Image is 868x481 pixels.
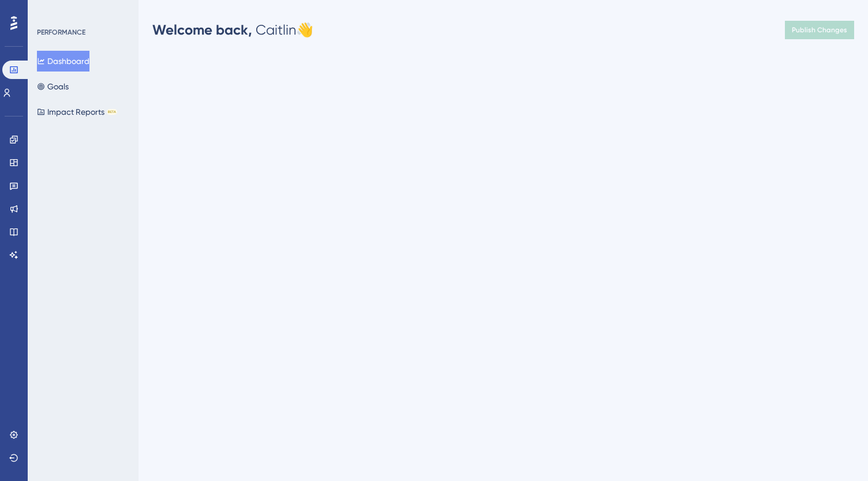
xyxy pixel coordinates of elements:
div: BETA [107,109,117,115]
button: Goals [37,76,69,97]
button: Impact ReportsBETA [37,102,117,122]
span: Publish Changes [792,25,847,35]
div: PERFORMANCE [37,28,85,37]
div: Caitlin 👋 [152,21,313,39]
span: Welcome back, [152,21,252,38]
button: Dashboard [37,51,89,72]
button: Publish Changes [785,21,854,39]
